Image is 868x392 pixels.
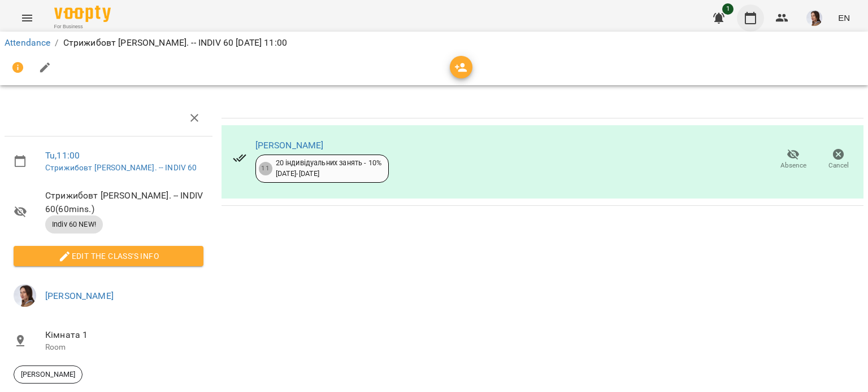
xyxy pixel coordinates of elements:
span: Edit the class's Info [23,249,194,263]
span: For Business [54,23,111,30]
img: 6a03a0f17c1b85eb2e33e2f5271eaff0.png [14,284,36,307]
a: [PERSON_NAME] [255,140,324,151]
span: 1 [722,3,734,15]
span: Absence [780,161,806,170]
span: EN [838,12,850,24]
p: Стрижибовт [PERSON_NAME]. -- INDIV 60 [DATE] 11:00 [63,36,287,50]
span: Кімната 1 [45,328,203,342]
a: [PERSON_NAME] [45,290,114,301]
span: Indiv 60 NEW! [45,219,103,230]
div: [PERSON_NAME] [14,365,83,384]
button: Cancel [816,144,861,175]
span: [PERSON_NAME] [14,369,82,380]
a: Attendance [5,37,50,48]
span: Стрижибовт [PERSON_NAME]. -- INDIV 60 ( 60 mins. ) [45,189,203,215]
img: 6a03a0f17c1b85eb2e33e2f5271eaff0.png [806,10,822,26]
p: Room [45,342,203,353]
button: Menu [14,5,41,32]
div: 11 [259,162,272,175]
span: Cancel [828,161,849,170]
li: / [55,36,58,50]
button: EN [834,7,854,28]
button: Edit the class's Info [14,246,203,266]
a: Стрижибовт [PERSON_NAME]. -- INDIV 60 [45,163,197,172]
button: Absence [771,144,816,175]
img: Voopty Logo [54,6,111,22]
div: 20 індивідуальних занять - 10% [DATE] - [DATE] [276,158,381,179]
a: Tu , 11:00 [45,150,80,161]
nav: breadcrumb [5,36,863,50]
